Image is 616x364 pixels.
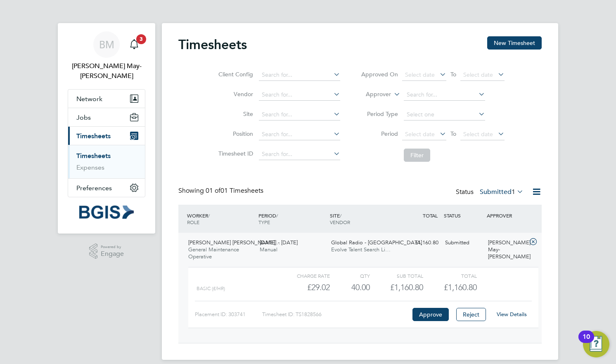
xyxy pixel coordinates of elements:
[68,61,145,81] span: Bethany May-Reed
[101,251,124,258] span: Engage
[256,208,328,229] div: PERIOD
[330,281,370,294] div: 40.00
[260,246,277,253] span: Manual
[197,286,225,291] span: Basic (£/HR)
[188,246,239,260] span: General Maintenance Operative
[260,239,298,246] span: [DATE] - [DATE]
[277,281,330,294] div: £29.02
[480,188,524,196] label: Submitted
[330,271,370,281] div: QTY
[216,90,253,98] label: Vendor
[361,130,398,137] label: Period
[423,212,438,219] span: TOTAL
[361,110,398,118] label: Period Type
[68,145,145,178] div: Timesheets
[79,206,134,219] img: bgis-logo-retina.png
[448,128,459,139] span: To
[216,110,253,118] label: Site
[58,23,155,234] nav: Main navigation
[463,130,493,138] span: Select date
[370,281,423,294] div: £1,160.80
[68,108,145,126] button: Jobs
[89,243,124,259] a: Powered byEngage
[331,239,422,246] span: Global Radio - [GEOGRAPHIC_DATA]
[497,311,527,318] a: View Details
[258,219,270,225] span: TYPE
[442,236,485,250] div: Submitted
[340,212,341,219] span: /
[404,109,485,121] input: Select one
[354,90,391,99] label: Approver
[405,71,435,78] span: Select date
[76,113,91,121] span: Jobs
[188,239,280,246] span: [PERSON_NAME] [PERSON_NAME]…
[331,246,391,253] span: Evolve Talent Search Li…
[126,31,142,58] a: 3
[208,212,210,219] span: /
[399,236,442,250] div: £1,160.80
[276,212,278,219] span: /
[216,150,253,157] label: Timesheet ID
[101,243,124,251] span: Powered by
[99,39,114,50] span: BM
[485,236,528,264] div: [PERSON_NAME] May-[PERSON_NAME]
[206,187,220,195] span: 01 of
[216,130,253,137] label: Position
[76,95,102,103] span: Network
[277,271,330,281] div: Charge rate
[423,271,476,281] div: Total
[463,71,493,78] span: Select date
[330,219,350,225] span: VENDOR
[485,208,528,223] div: APPROVER
[444,282,477,292] span: £1,160.80
[76,132,111,140] span: Timesheets
[370,271,423,281] div: Sub Total
[185,208,256,229] div: WORKER
[187,219,199,225] span: ROLE
[404,89,485,101] input: Search for...
[328,208,399,229] div: SITE
[405,130,435,138] span: Select date
[68,127,145,145] button: Timesheets
[68,206,145,219] a: Go to home page
[259,149,340,160] input: Search for...
[76,163,104,171] a: Expenses
[68,179,145,197] button: Preferences
[404,149,430,162] button: Filter
[216,71,253,78] label: Client Config
[136,34,146,44] span: 3
[68,31,145,81] a: BM[PERSON_NAME] May-[PERSON_NAME]
[206,187,263,195] span: 01 Timesheets
[361,71,398,78] label: Approved On
[583,337,590,347] div: 10
[178,187,265,195] div: Showing
[456,308,486,321] button: Reject
[456,187,525,198] div: Status
[487,36,542,50] button: New Timesheet
[583,331,609,357] button: Open Resource Center, 10 new notifications
[195,308,262,321] div: Placement ID: 303741
[76,184,112,192] span: Preferences
[262,308,410,321] div: Timesheet ID: TS1828566
[259,89,340,101] input: Search for...
[68,90,145,108] button: Network
[442,208,485,223] div: STATUS
[448,69,459,80] span: To
[76,152,111,160] a: Timesheets
[259,109,340,121] input: Search for...
[259,69,340,81] input: Search for...
[178,36,247,53] h2: Timesheets
[412,308,449,321] button: Approve
[512,188,515,196] span: 1
[259,129,340,140] input: Search for...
